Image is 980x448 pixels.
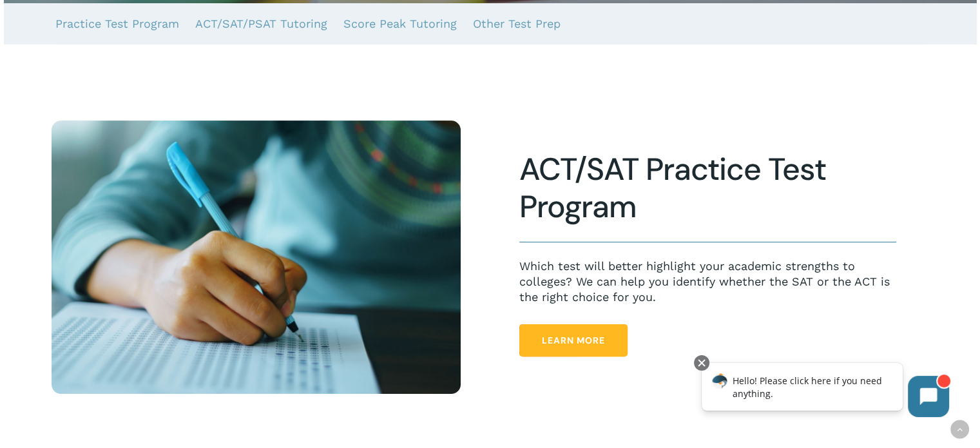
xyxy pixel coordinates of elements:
[343,3,457,44] a: Score Peak Tutoring
[688,353,962,430] iframe: Chatbot
[473,3,561,44] a: Other Test Prep
[519,151,896,226] h2: ACT/SAT Practice Test Program
[55,3,179,44] a: Practice Test Program
[195,3,327,44] a: ACT/SAT/PSAT Tutoring
[519,258,896,305] p: Which test will better highlight your academic strengths to colleges? We can help you identify wh...
[52,121,461,394] img: Test Taking 2
[542,334,605,347] span: Learn More
[519,324,628,356] a: Learn More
